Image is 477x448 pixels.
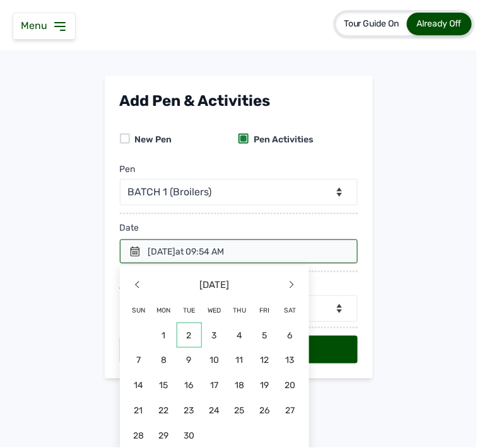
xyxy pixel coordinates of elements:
span: 2 [177,323,202,348]
span: Fri [252,297,278,323]
span: 13 [278,348,303,373]
span: Thu [227,297,252,323]
div: Pen [120,163,136,176]
a: Menu [21,20,68,32]
span: Menu [21,20,52,32]
span: 11 [227,348,252,373]
div: New Pen [130,134,172,146]
span: 10 [202,348,227,373]
span: Sat [278,297,303,323]
span: Tue [177,297,202,323]
span: at 09:54 AM [176,246,225,257]
span: 5 [252,323,278,348]
span: 19 [252,373,278,398]
div: [DATE] [148,246,225,258]
span: 16 [177,373,202,398]
div: Add Pen & Activities [120,91,358,111]
span: 18 [227,373,252,398]
span: < [126,272,151,297]
span: Sun [126,297,151,323]
span: 7 [126,348,151,373]
span: Tour Guide On [344,18,399,29]
span: 8 [151,348,177,373]
span: 6 [278,323,303,348]
div: Date [120,214,358,239]
span: 21 [126,398,151,423]
span: 1 [151,323,177,348]
span: 4 [227,323,252,348]
span: 12 [252,348,278,373]
span: Already Off [417,18,462,29]
span: 25 [227,398,252,423]
span: 15 [151,373,177,398]
span: 26 [252,398,278,423]
span: 3 [202,323,227,348]
span: 27 [278,398,303,423]
span: 9 [177,348,202,373]
span: > [278,272,303,297]
span: Mon [151,297,177,323]
span: 22 [151,398,177,423]
span: 23 [177,398,202,423]
span: [DATE] [151,272,278,297]
span: 17 [202,373,227,398]
span: 20 [278,373,303,398]
span: Wed [202,297,227,323]
span: 14 [126,373,151,398]
span: 24 [202,398,227,423]
div: Pen Activities [249,134,314,146]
